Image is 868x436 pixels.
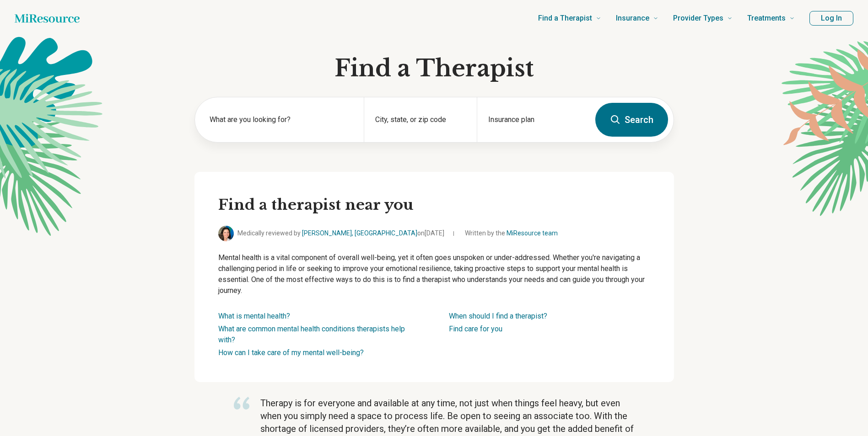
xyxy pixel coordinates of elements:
h1: Find a Therapist [194,55,674,82]
a: Home page [15,9,80,27]
p: Mental health is a vital component of overall well-being, yet it often goes unspoken or under-add... [218,252,650,296]
span: on [DATE] [417,229,444,237]
a: When should I find a therapist? [449,312,547,320]
a: What is mental health? [218,312,290,320]
button: Search [595,103,668,137]
label: What are you looking for? [210,114,353,125]
span: Insurance [616,12,649,25]
h2: Find a therapist near you [218,196,650,215]
span: Find a Therapist [538,12,592,25]
span: Written by the [465,229,558,238]
span: Treatments [747,12,786,25]
a: How can I take care of my mental well-being? [218,348,364,357]
button: Log In [809,11,853,26]
a: What are common mental health conditions therapists help with? [218,324,405,344]
span: Medically reviewed by [237,229,444,238]
a: [PERSON_NAME], [GEOGRAPHIC_DATA] [302,229,417,237]
a: Find care for you [449,324,502,333]
span: Provider Types [673,12,723,25]
a: MiResource team [507,229,558,237]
